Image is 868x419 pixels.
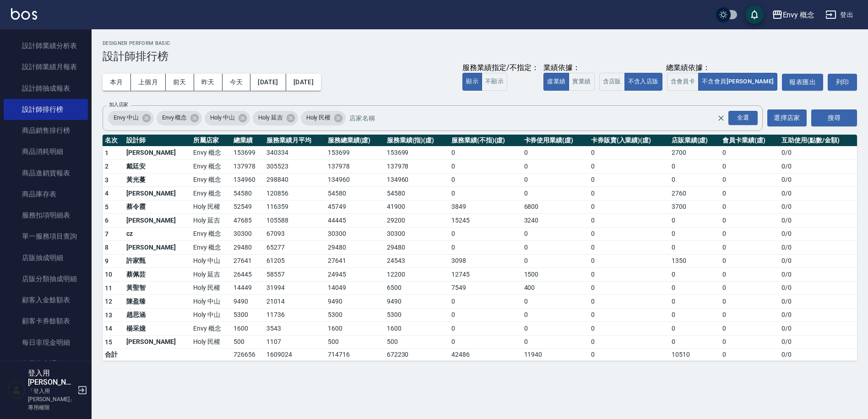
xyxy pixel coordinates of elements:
[301,111,346,125] div: Holy 民權
[253,111,298,125] div: Holy 延吉
[264,349,325,361] td: 1609024
[589,187,669,201] td: 0
[325,308,385,322] td: 5300
[589,295,669,309] td: 0
[325,241,385,255] td: 29480
[449,254,522,268] td: 3098
[720,281,779,295] td: 0
[624,73,662,91] button: 不含入店販
[325,281,385,295] td: 14049
[103,135,857,361] table: a dense table
[28,369,75,387] h5: 登入用[PERSON_NAME]
[522,187,589,201] td: 0
[325,187,385,201] td: 54580
[522,200,589,214] td: 6800
[543,63,594,73] div: 業績依據：
[264,146,325,160] td: 340334
[191,268,231,282] td: Holy 延吉
[767,109,807,126] button: 選擇店家
[782,74,823,91] button: 報表匯出
[589,146,669,160] td: 0
[231,335,264,349] td: 500
[231,322,264,336] td: 1600
[449,200,522,214] td: 3849
[449,268,522,282] td: 12745
[191,281,231,295] td: Holy 民權
[669,200,721,214] td: 3700
[669,214,721,228] td: 0
[779,322,857,336] td: 0 / 0
[4,120,88,141] a: 商品銷售排行榜
[4,226,88,247] a: 單一服務項目查詢
[589,200,669,214] td: 0
[669,281,721,295] td: 0
[108,113,144,122] span: Envy 中山
[385,322,449,336] td: 1600
[385,173,449,187] td: 134960
[264,135,325,147] th: 服務業績月平均
[231,295,264,309] td: 9490
[105,298,113,305] span: 12
[325,227,385,241] td: 30300
[449,281,522,295] td: 7549
[720,241,779,255] td: 0
[449,349,522,361] td: 42486
[325,160,385,174] td: 137978
[720,187,779,201] td: 0
[385,295,449,309] td: 9490
[205,113,240,122] span: Holy 中山
[264,200,325,214] td: 116359
[720,335,779,349] td: 0
[669,335,721,349] td: 0
[124,335,191,349] td: [PERSON_NAME]
[720,308,779,322] td: 0
[103,135,124,147] th: 名次
[669,135,721,147] th: 店販業績(虛)
[779,281,857,295] td: 0 / 0
[720,200,779,214] td: 0
[779,135,857,147] th: 互助使用(點數/金額)
[264,227,325,241] td: 67093
[124,241,191,255] td: [PERSON_NAME]
[191,227,231,241] td: Envy 概念
[669,254,721,268] td: 1350
[231,254,264,268] td: 27641
[231,308,264,322] td: 5300
[822,6,857,23] button: 登出
[124,268,191,282] td: 蔡佩芸
[727,109,759,127] button: Open
[264,241,325,255] td: 65277
[589,349,669,361] td: 0
[4,184,88,205] a: 商品庫存表
[253,113,288,122] span: Holy 延吉
[589,214,669,228] td: 0
[589,268,669,282] td: 0
[325,268,385,282] td: 24945
[325,322,385,336] td: 1600
[264,254,325,268] td: 61205
[124,135,191,147] th: 設計師
[669,160,721,174] td: 0
[4,205,88,226] a: 服務扣項明細表
[191,187,231,201] td: Envy 概念
[779,214,857,228] td: 0 / 0
[698,73,777,91] button: 不含會員[PERSON_NAME]
[522,241,589,255] td: 0
[124,187,191,201] td: [PERSON_NAME]
[569,73,594,91] button: 實業績
[231,268,264,282] td: 26445
[124,214,191,228] td: [PERSON_NAME]
[124,160,191,174] td: 戴廷安
[720,322,779,336] td: 0
[103,50,857,63] h3: 設計師排行榜
[103,74,131,91] button: 本月
[779,268,857,282] td: 0 / 0
[4,163,88,184] a: 商品進銷貨報表
[720,160,779,174] td: 0
[745,5,764,24] button: save
[589,308,669,322] td: 0
[462,63,539,73] div: 服務業績指定/不指定：
[385,227,449,241] td: 30300
[105,176,108,184] span: 3
[669,227,721,241] td: 0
